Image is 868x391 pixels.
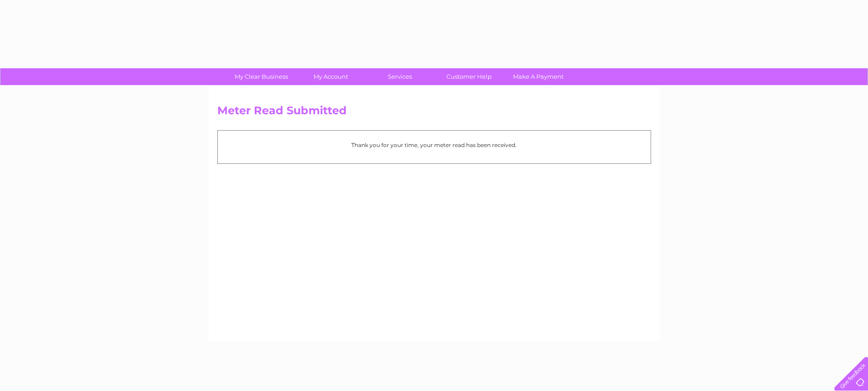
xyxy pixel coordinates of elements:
[217,104,651,122] h2: Meter Read Submitted
[224,68,299,85] a: My Clear Business
[501,68,576,85] a: Make A Payment
[431,68,507,85] a: Customer Help
[362,68,437,85] a: Services
[293,68,368,85] a: My Account
[222,141,646,149] p: Thank you for your time, your meter read has been received.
